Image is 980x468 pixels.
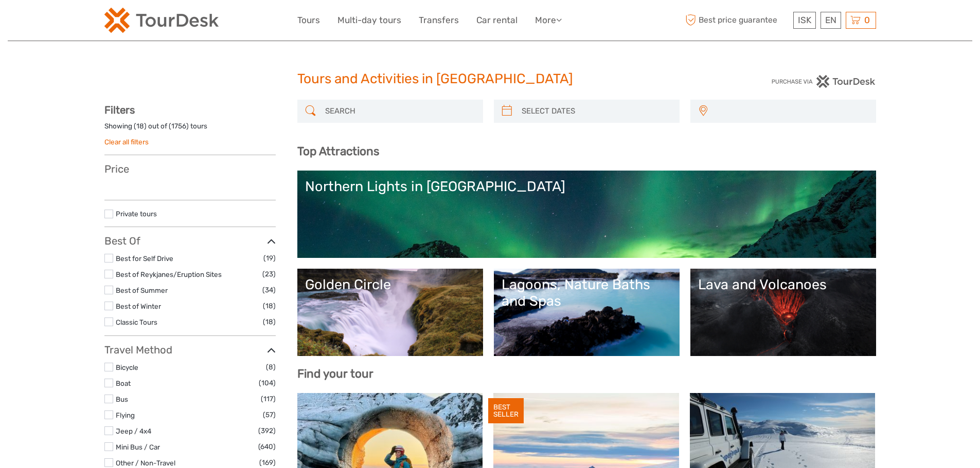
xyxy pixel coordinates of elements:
[104,104,135,116] strong: Filters
[116,411,135,419] a: Flying
[116,459,175,467] a: Other / Non-Travel
[104,344,276,356] h3: Travel Method
[798,15,811,25] span: ISK
[116,254,173,263] a: Best for Self Drive
[262,284,276,296] span: (34)
[116,379,131,387] a: Boat
[136,121,144,131] label: 18
[305,178,868,195] div: Northern Lights in [GEOGRAPHIC_DATA]
[104,235,276,247] h3: Best Of
[297,367,373,381] b: Find your tour
[305,276,475,293] div: Golden Circle
[263,300,276,312] span: (18)
[116,210,157,218] a: Private tours
[104,8,219,33] img: 120-15d4194f-c635-41b9-a512-a3cb382bfb57_logo_small.png
[476,13,518,28] a: Car rental
[535,13,562,28] a: More
[258,425,276,437] span: (392)
[502,276,672,348] a: Lagoons, Nature Baths and Spas
[116,286,168,294] a: Best of Summer
[104,163,276,175] h3: Price
[502,276,672,310] div: Lagoons, Nature Baths and Spas
[698,276,868,348] a: Lava and Volcanoes
[116,270,222,278] a: Best of Reykjanes/Eruption Sites
[419,13,459,28] a: Transfers
[263,316,276,328] span: (18)
[771,75,876,88] img: PurchaseViaTourDesk.png
[116,443,160,451] a: Mini Bus / Car
[337,13,401,28] a: Multi-day tours
[297,144,379,158] b: Top Attractions
[261,393,276,405] span: (117)
[305,276,475,348] a: Golden Circle
[171,121,186,131] label: 1756
[297,13,320,28] a: Tours
[266,361,276,373] span: (8)
[821,12,841,29] div: EN
[262,268,276,280] span: (23)
[116,395,128,403] a: Bus
[305,178,868,250] a: Northern Lights in [GEOGRAPHIC_DATA]
[863,15,871,25] span: 0
[683,12,791,29] span: Best price guarantee
[321,102,478,120] input: SEARCH
[116,363,138,371] a: Bicycle
[263,252,276,264] span: (19)
[104,121,276,137] div: Showing ( ) out of ( ) tours
[518,102,674,120] input: SELECT DATES
[297,71,683,87] h1: Tours and Activities in [GEOGRAPHIC_DATA]
[259,377,276,389] span: (104)
[116,318,157,326] a: Classic Tours
[258,441,276,453] span: (640)
[698,276,868,293] div: Lava and Volcanoes
[104,138,149,146] a: Clear all filters
[116,302,161,310] a: Best of Winter
[263,409,276,421] span: (57)
[488,398,524,424] div: BEST SELLER
[116,427,151,435] a: Jeep / 4x4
